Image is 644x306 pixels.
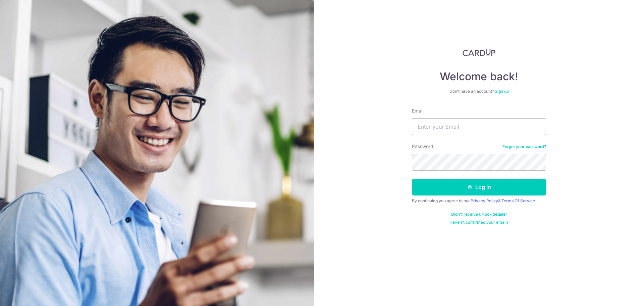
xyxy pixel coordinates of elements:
a: Didn't receive unlock details? [451,212,507,217]
a: Haven't confirmed your email? [449,220,508,225]
a: Terms Of Service [501,198,535,203]
div: Don’t have an account? [412,89,546,94]
a: Sign up [495,89,509,94]
label: Email [412,107,423,114]
label: Password [412,143,433,150]
img: CardUp Logo [463,48,495,56]
input: Enter your Email [412,118,546,135]
a: Forgot your password? [502,144,546,149]
button: Log in [412,179,546,195]
a: Privacy Policy [471,198,498,203]
div: By continuing you agree to our & [412,198,546,204]
h4: Welcome back! [412,70,546,83]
